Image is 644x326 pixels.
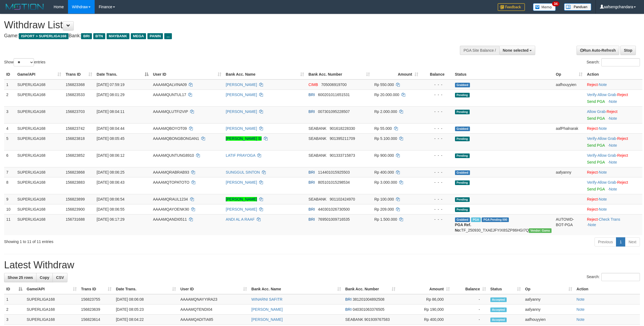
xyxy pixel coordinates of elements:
[4,79,15,90] td: 1
[599,197,607,201] a: Note
[4,20,424,30] h1: Withdraw List
[453,69,554,79] th: Status
[345,297,352,302] span: BRI
[226,126,257,131] a: [PERSON_NAME]
[597,180,617,184] span: ·
[585,90,642,106] td: · ·
[178,294,249,305] td: AAAAMQNAYYIRA23
[374,93,399,97] span: Rp 20.000.000
[66,109,85,114] span: 156823703
[97,109,124,114] span: [DATE] 08:04:11
[4,150,15,167] td: 6
[4,3,45,11] img: MOTION_logo.png
[178,284,249,294] th: User ID: activate to sort column ascending
[599,82,607,87] a: Note
[15,106,64,123] td: SUPERLIGA168
[490,318,507,322] span: Accepted
[66,217,85,222] span: 156731688
[15,79,64,90] td: SUPERLIGA168
[585,204,642,214] td: ·
[617,153,628,158] a: Reject
[423,92,451,97] div: - - -
[585,69,642,79] th: Action
[153,153,194,158] span: AAAAMQUNTUNG8910
[554,214,585,235] td: AUTOWD-BOT-PGA
[308,217,315,222] span: BRI
[318,109,350,114] span: Copy 007301095228507 to clipboard
[420,69,453,79] th: Balance
[4,260,640,270] h1: Latest Withdraw
[97,217,124,222] span: [DATE] 06:17:29
[374,126,392,131] span: Rp 55.000
[15,123,64,133] td: SUPERLIGA168
[4,294,24,305] td: 1
[4,194,15,204] td: 9
[597,93,617,97] span: ·
[353,297,385,302] span: Copy 381201004892508 to clipboard
[226,197,257,201] a: [PERSON_NAME]
[131,33,146,39] span: MEGA
[15,177,64,194] td: SUPERLIGA168
[609,187,617,191] a: Note
[601,273,640,281] input: Search:
[40,275,49,280] span: Copy
[4,273,36,282] a: Show 25 rows
[617,93,628,97] a: Reject
[97,153,124,158] span: [DATE] 08:06:12
[488,284,523,294] th: Status: activate to sort column ascending
[24,284,79,294] th: Game/API: activate to sort column ascending
[577,297,585,302] a: Note
[345,307,352,312] span: BRI
[529,228,552,233] span: Vendor URL: https://trx31.1velocity.biz
[374,136,397,141] span: Rp 5.100.000
[587,153,596,158] a: Verify
[4,123,15,133] td: 4
[164,33,172,39] span: ...
[14,58,34,66] select: Showentries
[423,109,451,114] div: - - -
[24,315,79,325] td: SUPERLIGA168
[114,315,178,325] td: [DATE] 08:04:22
[599,126,607,131] a: Note
[24,294,79,305] td: SUPERLIGA168
[308,136,326,141] span: SEABANK
[574,284,640,294] th: Action
[226,170,260,174] a: SUNGGUL SINTON
[455,197,470,202] span: Pending
[153,136,199,141] span: AAAAMQBONGBONGAN1
[374,82,394,87] span: Rp 550.000
[4,106,15,123] td: 3
[554,69,585,79] th: Op: activate to sort column ascending
[330,197,355,201] span: Copy 901102424970 to clipboard
[81,33,92,39] span: BRI
[423,153,451,158] div: - - -
[585,177,642,194] td: · ·
[460,46,499,55] div: PGA Site Balance /
[66,136,85,141] span: 156823818
[66,197,85,201] span: 156823899
[308,170,315,174] span: BRI
[330,153,355,158] span: Copy 901333715873 to clipboard
[374,153,394,158] span: Rp 900.000
[249,284,343,294] th: Bank Acc. Name: activate to sort column ascending
[587,143,605,147] a: Send PGA
[587,82,598,87] a: Reject
[620,46,636,55] a: Stop
[15,90,64,106] td: SUPERLIGA168
[97,93,124,97] span: [DATE] 08:01:29
[4,69,15,79] th: ID
[8,275,33,280] span: Show 25 rows
[490,297,507,302] span: Accepted
[153,197,188,201] span: AAAAMQRAUL1234
[455,153,470,158] span: Pending
[597,136,617,141] span: ·
[4,305,24,315] td: 2
[97,180,124,184] span: [DATE] 08:06:43
[4,204,15,214] td: 10
[318,170,350,174] span: Copy 114401015925503 to clipboard
[452,305,488,315] td: -
[15,214,64,235] td: SUPERLIGA168
[93,33,105,39] span: BTN
[308,180,315,184] span: BRI
[374,170,394,174] span: Rp 400.000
